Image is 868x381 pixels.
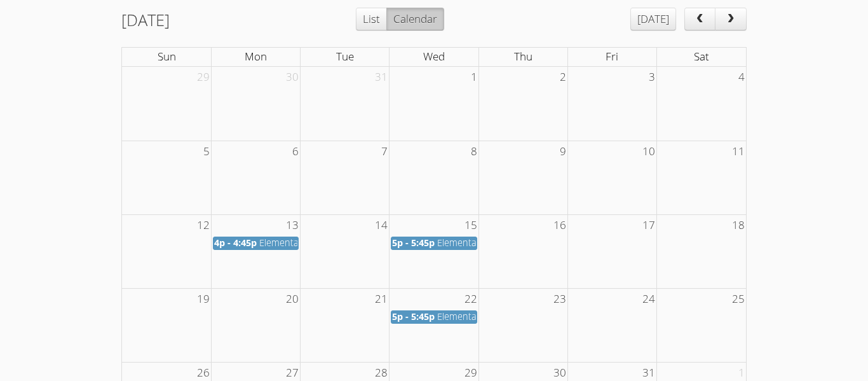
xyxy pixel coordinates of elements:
[202,141,211,162] span: 5
[259,237,325,249] span: Elementary ELA
[391,237,477,250] a: 5p - 5:45p Elementary Math
[641,141,656,162] span: 10
[463,215,478,236] span: 15
[423,49,445,64] span: Wed
[213,237,299,250] a: 4p - 4:45p Elementary ELA
[386,8,444,31] button: Calendar
[285,67,300,88] span: 30
[514,49,532,64] span: Thu
[641,215,656,236] span: 17
[196,289,211,310] span: 19
[291,141,300,162] span: 6
[158,49,176,64] span: Sun
[463,289,478,310] span: 22
[470,141,478,162] span: 8
[285,289,300,310] span: 20
[641,289,656,310] span: 24
[214,237,257,249] span: 4p - 4:45p
[694,49,709,64] span: Sat
[437,237,509,249] span: Elementary Math
[731,141,746,162] span: 11
[374,67,389,88] span: 31
[737,67,746,88] span: 4
[470,67,478,88] span: 1
[245,49,267,64] span: Mon
[630,8,676,31] button: [DATE]
[437,310,509,322] span: Elementary Math
[391,310,477,324] a: 5p - 5:45p Elementary Math
[285,215,300,236] span: 13
[648,67,656,88] span: 3
[356,8,387,31] button: List
[731,215,746,236] span: 18
[196,67,211,88] span: 29
[374,289,389,310] span: 21
[392,310,435,322] span: 5p - 5:45p
[606,49,618,64] span: Fri
[559,141,567,162] span: 9
[559,67,567,88] span: 2
[731,289,746,310] span: 25
[552,215,567,236] span: 16
[684,8,716,31] button: prev
[374,215,389,236] span: 14
[196,215,211,236] span: 12
[380,141,389,162] span: 7
[552,289,567,310] span: 23
[715,8,747,31] button: next
[121,8,170,32] h2: [DATE]
[392,237,435,249] span: 5p - 5:45p
[336,49,354,64] span: Tue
